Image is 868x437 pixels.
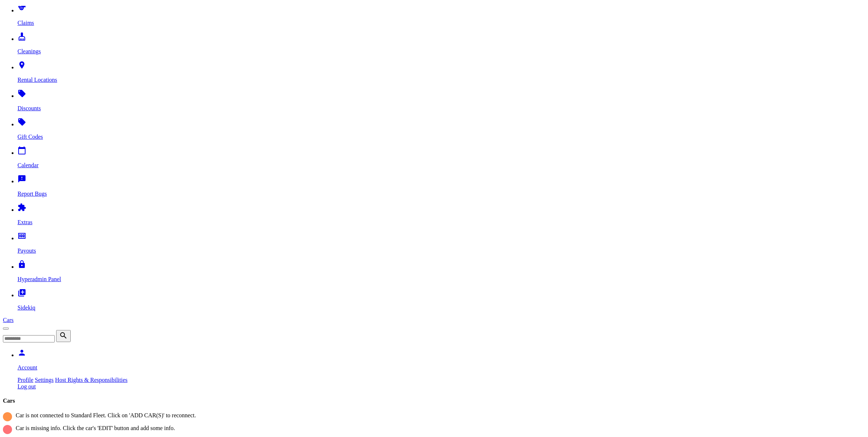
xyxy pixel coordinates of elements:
[17,61,26,69] i: place
[17,219,865,226] p: Extras
[17,7,865,26] a: sports Claims
[17,377,865,390] div: person Account
[17,64,865,83] a: place Rental Locations
[55,377,128,383] a: Host Rights & Responsibilities
[17,248,865,254] p: Payouts
[17,292,865,311] a: queue Sidekiq
[17,162,865,169] p: Calendar
[17,203,26,212] i: extension
[17,150,865,169] a: calendar_today Calendar
[56,330,71,342] button: search
[16,412,196,421] div: Car is not connected to Standard Fleet. Click on 'ADD CAR(S)' to reconnect.
[17,121,865,140] a: local_offer Gift Codes
[17,48,865,55] p: Cleanings
[17,93,865,112] a: local_offer Discounts
[17,235,865,254] a: money Payouts
[17,146,26,155] i: calendar_today
[3,398,865,404] h4: Cars
[17,348,26,357] i: person
[17,32,26,41] i: cleaning_services
[17,89,26,98] i: local_offer
[17,377,34,383] a: Profile
[17,178,865,197] a: feedback Report Bugs
[16,425,175,434] div: Car is missing info. Click the car's 'EDIT' button and add some info.
[17,207,865,226] a: extension Extras
[17,20,865,26] p: Claims
[17,118,26,126] i: local_offer
[17,383,36,390] a: Log out
[17,276,865,283] p: Hyperadmin Panel
[17,77,865,83] p: Rental Locations
[17,231,26,240] i: money
[35,377,54,383] a: Settings
[17,288,26,297] i: queue
[17,4,26,12] i: sports
[17,260,26,269] i: lock
[17,134,865,140] p: Gift Codes
[17,352,865,371] a: person Account
[17,175,26,183] i: feedback
[17,364,865,371] p: Account
[17,191,865,197] p: Report Bugs
[17,36,865,55] a: cleaning_services Cleanings
[17,304,865,311] p: Sidekiq
[59,331,68,340] i: search
[17,105,865,112] p: Discounts
[3,317,13,323] a: Cars
[17,264,865,283] a: lock Hyperadmin Panel
[3,327,9,330] button: Toggle navigation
